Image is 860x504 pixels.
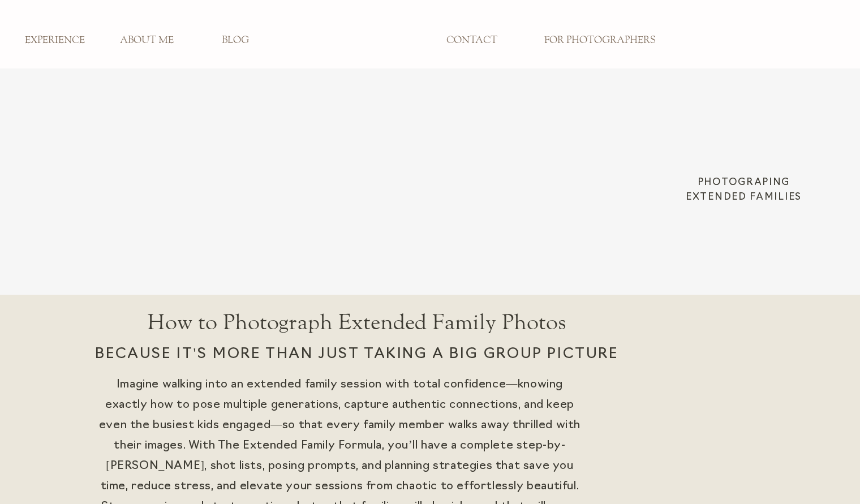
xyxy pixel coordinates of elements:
[673,175,814,188] h3: Photograping extended Families
[55,309,658,343] h1: How to Photograph Extended Family Photos
[18,35,92,47] a: EXPERIENCE
[109,35,184,47] a: ABOUT ME
[198,35,273,47] a: BLOG
[98,374,581,468] div: Imagine walking into an extended family session with total confidence—knowing exactly how to pose...
[536,35,663,47] a: FOR PHOTOGRAPHERS
[435,35,509,47] a: CONTACT
[74,343,640,406] h2: Because it's more than just taking a big group picture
